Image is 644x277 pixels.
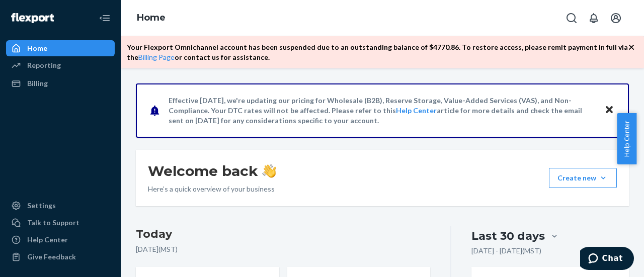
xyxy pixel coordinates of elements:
div: Home [27,43,47,53]
div: Billing [27,78,48,88]
h1: Welcome back [148,162,276,180]
div: Talk to Support [27,218,79,228]
a: Reporting [6,57,115,73]
p: Effective [DATE], we're updating our pricing for Wholesale (B2B), Reserve Storage, Value-Added Se... [169,96,595,126]
button: Open notifications [584,8,604,28]
a: Home [137,12,166,23]
button: Open Search Box [561,8,582,28]
div: Settings [27,201,56,211]
img: Flexport logo [11,13,54,23]
button: Help Center [617,113,636,164]
div: Last 30 days [471,228,545,244]
button: Close [603,103,616,118]
h3: Today [136,226,430,242]
button: Create new [549,168,617,188]
ol: breadcrumbs [129,4,174,33]
img: hand-wave emoji [262,164,276,178]
div: Give Feedback [27,252,76,262]
a: Billing [6,75,115,91]
button: Open account menu [606,8,626,28]
a: Help Center [396,106,437,115]
button: Close Navigation [95,8,115,28]
div: Help Center [27,235,68,245]
button: Talk to Support [6,215,115,231]
p: [DATE] - [DATE] ( MST ) [471,246,541,256]
p: Your Flexport Omnichannel account has been suspended due to an outstanding balance of $ 4770.86 .... [127,42,628,62]
a: Help Center [6,232,115,248]
iframe: Opens a widget where you can chat to one of our agents [580,247,634,272]
p: Here’s a quick overview of your business [148,184,276,194]
p: [DATE] ( MST ) [136,244,430,254]
div: Reporting [27,60,61,70]
a: Settings [6,198,115,214]
a: Billing Page [138,53,175,61]
button: Give Feedback [6,249,115,265]
a: Home [6,40,115,56]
